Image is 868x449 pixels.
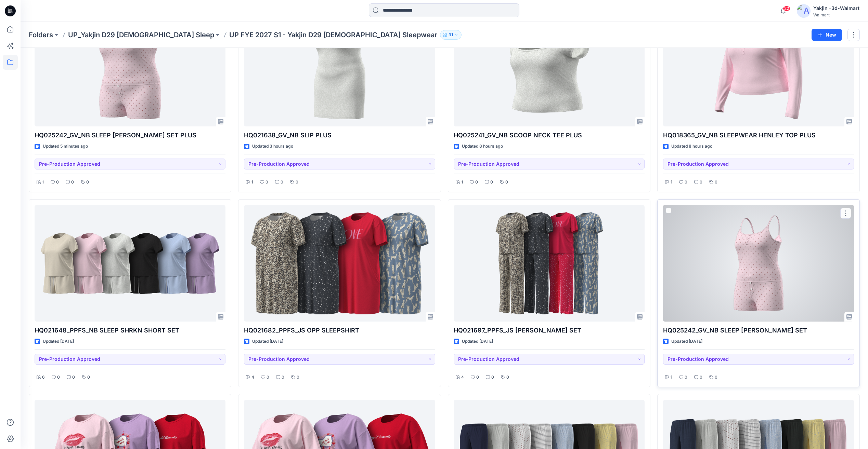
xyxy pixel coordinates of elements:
[229,30,437,40] p: UP FYE 2027 S1 - Yakjin D29 [DEMOGRAPHIC_DATA] Sleepwear
[35,326,225,335] p: HQ021648_PPFS_NB SLEEP SHRKN SHORT SET
[29,30,53,40] a: Folders
[454,205,645,322] a: HQ021697_PPFS_JS OPP PJ SET
[244,10,435,126] a: HQ021638_GV_NB SLIP PLUS
[35,131,225,140] p: HQ025242_GV_NB SLEEP [PERSON_NAME] SET PLUS
[454,10,645,126] a: HQ025241_GV_NB SCOOP NECK TEE PLUS
[68,30,214,40] a: UP_Yakjin D29 [DEMOGRAPHIC_DATA] Sleep
[685,374,687,381] p: 0
[454,131,645,140] p: HQ025241_GV_NB SCOOP NECK TEE PLUS
[282,374,284,381] p: 0
[42,374,45,381] p: 6
[297,374,299,381] p: 0
[671,374,672,381] p: 1
[812,29,842,41] button: New
[813,4,859,12] div: Yakjin -3d-Walmart
[71,179,74,186] p: 0
[35,10,225,126] a: HQ025242_GV_NB SLEEP CAMI BOXER SET PLUS
[43,338,74,345] p: Updated [DATE]
[671,338,702,345] p: Updated [DATE]
[505,179,508,186] p: 0
[715,374,717,381] p: 0
[490,179,493,186] p: 0
[671,179,672,186] p: 1
[663,205,854,322] a: HQ025242_GV_NB SLEEP CAMI BOXER SET
[462,143,503,150] p: Updated 8 hours ago
[700,374,702,381] p: 0
[685,179,687,186] p: 0
[267,374,269,381] p: 0
[440,30,462,40] button: 31
[449,31,453,39] p: 31
[813,12,859,17] div: Walmart
[56,179,59,186] p: 0
[251,374,254,381] p: 4
[72,374,75,381] p: 0
[252,143,293,150] p: Updated 3 hours ago
[42,179,44,186] p: 1
[57,374,60,381] p: 0
[663,326,854,335] p: HQ025242_GV_NB SLEEP [PERSON_NAME] SET
[476,374,479,381] p: 0
[244,326,435,335] p: HQ021682_PPFS_JS OPP SLEEPSHIRT
[244,131,435,140] p: HQ021638_GV_NB SLIP PLUS
[462,338,493,345] p: Updated [DATE]
[663,131,854,140] p: HQ018365_GV_NB SLEEPWEAR HENLEY TOP PLUS
[475,179,478,186] p: 0
[797,4,811,18] img: avatar
[506,374,509,381] p: 0
[715,179,717,186] p: 0
[87,374,90,381] p: 0
[86,179,89,186] p: 0
[43,143,88,150] p: Updated 5 minutes ago
[265,179,268,186] p: 0
[663,10,854,126] a: HQ018365_GV_NB SLEEPWEAR HENLEY TOP PLUS
[491,374,494,381] p: 0
[783,6,790,11] span: 22
[461,179,463,186] p: 1
[281,179,283,186] p: 0
[244,205,435,322] a: HQ021682_PPFS_JS OPP SLEEPSHIRT
[252,338,283,345] p: Updated [DATE]
[35,205,225,322] a: HQ021648_PPFS_NB SLEEP SHRKN SHORT SET
[671,143,712,150] p: Updated 8 hours ago
[461,374,464,381] p: 4
[251,179,253,186] p: 1
[296,179,298,186] p: 0
[700,179,702,186] p: 0
[454,326,645,335] p: HQ021697_PPFS_JS [PERSON_NAME] SET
